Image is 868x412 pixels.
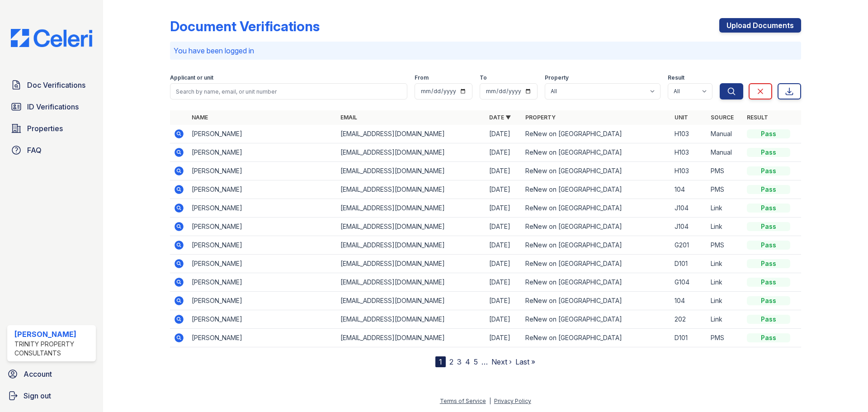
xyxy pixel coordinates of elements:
div: Pass [747,259,790,268]
a: Unit [675,114,688,121]
td: Manual [707,125,743,143]
td: G201 [671,236,707,255]
a: Last » [515,357,535,366]
div: Pass [747,278,790,287]
td: Link [707,310,743,329]
td: PMS [707,236,743,255]
td: [DATE] [486,180,522,199]
td: [PERSON_NAME] [188,218,337,236]
a: Source [711,114,734,121]
td: [PERSON_NAME] [188,162,337,180]
td: J104 [671,199,707,218]
td: 104 [671,180,707,199]
td: ReNew on [GEOGRAPHIC_DATA] [522,329,670,347]
td: ReNew on [GEOGRAPHIC_DATA] [522,310,670,329]
span: ID Verifications [27,101,79,112]
a: 4 [465,357,470,366]
td: H103 [671,162,707,180]
td: PMS [707,162,743,180]
a: Email [340,114,357,121]
td: H103 [671,143,707,162]
td: [PERSON_NAME] [188,273,337,292]
td: [EMAIL_ADDRESS][DOMAIN_NAME] [337,180,486,199]
td: [EMAIL_ADDRESS][DOMAIN_NAME] [337,310,486,329]
td: [DATE] [486,310,522,329]
td: [EMAIL_ADDRESS][DOMAIN_NAME] [337,199,486,218]
a: Date ▼ [489,114,511,121]
td: [PERSON_NAME] [188,199,337,218]
a: Property [525,114,556,121]
div: Pass [747,204,790,213]
span: Sign out [24,390,51,401]
td: [EMAIL_ADDRESS][DOMAIN_NAME] [337,292,486,310]
td: Link [707,292,743,310]
td: Link [707,255,743,273]
td: [DATE] [486,125,522,143]
td: ReNew on [GEOGRAPHIC_DATA] [522,180,670,199]
a: Privacy Policy [494,398,531,404]
td: [EMAIL_ADDRESS][DOMAIN_NAME] [337,273,486,292]
td: 104 [671,292,707,310]
td: [DATE] [486,218,522,236]
td: PMS [707,329,743,347]
button: Sign out [4,387,99,405]
label: Property [545,74,569,81]
td: [PERSON_NAME] [188,329,337,347]
div: | [489,398,491,404]
div: Trinity Property Consultants [14,340,92,358]
div: 1 [435,356,446,367]
p: You have been logged in [174,45,797,56]
a: Next › [491,357,512,366]
td: G104 [671,273,707,292]
td: ReNew on [GEOGRAPHIC_DATA] [522,125,670,143]
td: [DATE] [486,236,522,255]
td: 202 [671,310,707,329]
td: [DATE] [486,199,522,218]
td: Link [707,199,743,218]
td: [DATE] [486,143,522,162]
input: Search by name, email, or unit number [170,83,407,99]
span: Doc Verifications [27,80,85,90]
td: ReNew on [GEOGRAPHIC_DATA] [522,199,670,218]
td: [PERSON_NAME] [188,125,337,143]
td: D101 [671,255,707,273]
div: Pass [747,222,790,231]
td: [PERSON_NAME] [188,310,337,329]
td: [EMAIL_ADDRESS][DOMAIN_NAME] [337,162,486,180]
a: FAQ [7,141,96,159]
td: ReNew on [GEOGRAPHIC_DATA] [522,236,670,255]
td: [PERSON_NAME] [188,255,337,273]
a: 2 [449,357,453,366]
a: Properties [7,119,96,137]
td: Link [707,273,743,292]
a: Result [747,114,768,121]
td: [EMAIL_ADDRESS][DOMAIN_NAME] [337,125,486,143]
td: Link [707,218,743,236]
a: Name [192,114,208,121]
div: Pass [747,185,790,194]
div: Pass [747,166,790,175]
a: 5 [474,357,478,366]
td: J104 [671,218,707,236]
td: PMS [707,180,743,199]
label: To [480,74,487,81]
span: FAQ [27,145,42,156]
div: Pass [747,129,790,138]
td: ReNew on [GEOGRAPHIC_DATA] [522,218,670,236]
td: [EMAIL_ADDRESS][DOMAIN_NAME] [337,236,486,255]
a: Account [4,365,99,383]
div: [PERSON_NAME] [14,329,92,340]
div: Pass [747,296,790,305]
a: ID Verifications [7,98,96,116]
div: Document Verifications [170,18,320,34]
a: Doc Verifications [7,76,96,94]
label: Applicant or unit [170,74,213,81]
td: [PERSON_NAME] [188,180,337,199]
td: [EMAIL_ADDRESS][DOMAIN_NAME] [337,143,486,162]
a: 3 [457,357,462,366]
td: ReNew on [GEOGRAPHIC_DATA] [522,162,670,180]
td: [EMAIL_ADDRESS][DOMAIN_NAME] [337,255,486,273]
td: [EMAIL_ADDRESS][DOMAIN_NAME] [337,329,486,347]
td: [PERSON_NAME] [188,143,337,162]
td: D101 [671,329,707,347]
